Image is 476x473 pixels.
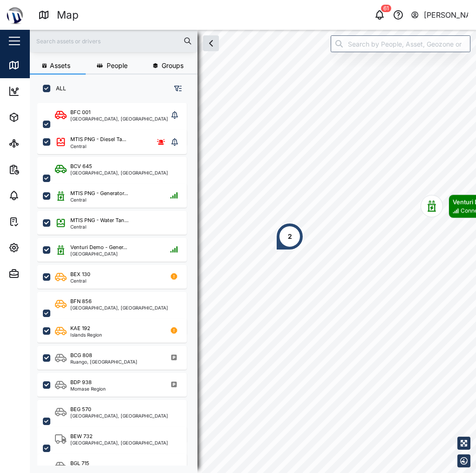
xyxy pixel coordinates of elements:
div: BGL 715 [70,459,89,467]
div: 2 [288,231,292,242]
div: grid [37,100,197,466]
div: Settings [24,243,57,253]
div: Map marker [276,223,304,250]
div: Central [70,224,129,229]
div: BFC 001 [70,108,90,116]
div: [GEOGRAPHIC_DATA], [GEOGRAPHIC_DATA] [70,116,168,121]
div: BFN 856 [70,297,92,305]
div: Venturi Demo - Gener... [70,243,127,251]
div: [GEOGRAPHIC_DATA] [70,251,127,256]
div: [GEOGRAPHIC_DATA], [GEOGRAPHIC_DATA] [70,440,168,445]
div: MTIS PNG - Water Tan... [70,216,129,224]
div: Central [70,278,90,283]
div: Tasks [24,216,50,227]
div: MTIS PNG - Diesel Ta... [70,135,126,143]
div: [PERSON_NAME] [424,9,469,21]
div: [GEOGRAPHIC_DATA], [GEOGRAPHIC_DATA] [70,413,168,418]
span: Assets [50,62,70,69]
div: [GEOGRAPHIC_DATA], [GEOGRAPHIC_DATA] [70,305,168,310]
div: BEX 130 [70,270,90,278]
div: Ruango, [GEOGRAPHIC_DATA] [70,359,137,364]
div: BDP 938 [70,378,92,386]
div: Sites [24,138,47,149]
div: Assets [24,112,53,122]
div: Map [57,7,79,23]
div: BEW 732 [70,432,93,440]
img: Main Logo [5,5,25,25]
div: BEG 570 [70,405,91,413]
div: 61 [381,5,391,12]
div: Dashboard [24,86,66,96]
label: ALL [50,85,66,92]
div: MTIS PNG - Generator... [70,189,128,197]
div: BCV 645 [70,162,92,170]
div: Reports [24,164,56,175]
button: [PERSON_NAME] [410,8,469,21]
span: Groups [162,62,184,69]
div: Central [70,197,128,202]
input: Search by People, Asset, Geozone or Place [331,35,470,52]
div: Map [24,60,45,70]
div: Alarms [24,190,53,201]
div: KAE 192 [70,324,90,332]
div: [GEOGRAPHIC_DATA], [GEOGRAPHIC_DATA] [70,170,168,175]
canvas: Map [30,30,476,473]
div: Admin [24,269,52,279]
div: Islands Region [70,332,102,337]
div: BCG 808 [70,351,92,359]
input: Search assets or drivers [35,34,192,48]
span: People [107,62,128,69]
div: Central [70,144,126,149]
div: Momase Region [70,386,106,391]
